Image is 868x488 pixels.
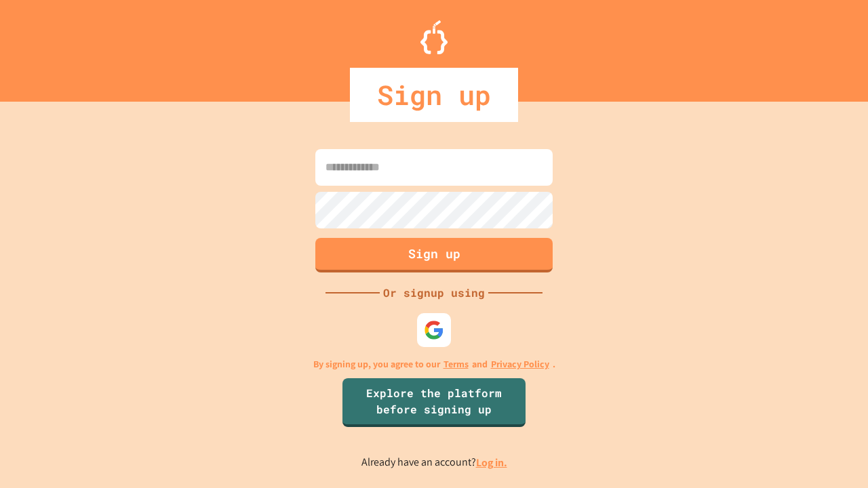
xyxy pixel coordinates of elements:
[315,238,553,272] button: Sign up
[811,434,854,474] iframe: chat widget
[361,454,507,471] p: Already have an account?
[313,357,555,371] p: By signing up, you agree to our and .
[420,20,448,54] img: Logo.svg
[342,378,526,427] a: Explore the platform before signing up
[476,455,507,470] a: Log in.
[380,285,488,301] div: Or signup using
[443,357,469,371] a: Terms
[350,68,518,122] div: Sign up
[491,357,549,371] a: Privacy Policy
[424,320,444,340] img: google-icon.svg
[755,375,854,432] iframe: chat widget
